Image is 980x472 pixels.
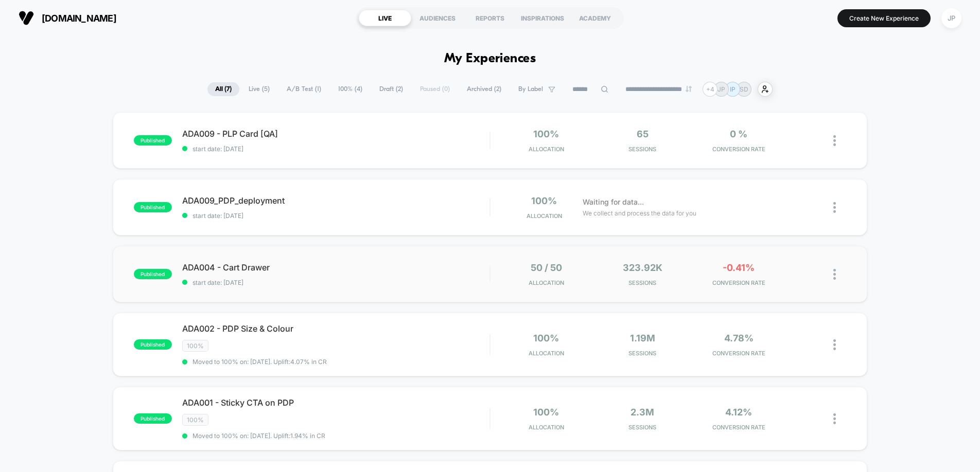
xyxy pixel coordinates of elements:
span: start date: [DATE] [182,145,489,153]
span: Allocation [529,279,564,286]
span: 0 % [730,129,747,139]
img: close [833,339,836,350]
span: Sessions [597,424,688,431]
img: end [686,86,692,92]
div: INSPIRATIONS [516,10,569,26]
span: Moved to 100% on: [DATE] . Uplift: 4.07% in CR [192,358,327,366]
span: Allocation [529,146,564,153]
p: SD [740,85,748,93]
img: Visually logo [19,10,34,26]
span: CONVERSION RATE [693,424,784,431]
span: published [134,413,172,424]
div: REPORTS [464,10,516,26]
span: 100% [531,195,557,206]
h1: My Experiences [444,51,536,66]
div: ACADEMY [569,10,621,26]
div: JP [941,8,961,28]
div: LIVE [359,10,411,26]
span: Moved to 100% on: [DATE] . Uplift: 1.94% in CR [192,432,325,440]
span: Sessions [597,350,688,357]
img: close [833,202,836,213]
span: -0.41% [723,262,755,273]
span: CONVERSION RATE [693,146,784,153]
span: Archived ( 2 ) [459,82,509,96]
span: 2.3M [631,407,654,417]
span: A/B Test ( 1 ) [279,82,329,96]
span: By Label [518,85,543,93]
span: Allocation [529,424,564,431]
button: Create New Experience [837,9,931,27]
span: Waiting for data... [583,196,644,208]
span: Sessions [597,279,688,286]
span: 100% [533,129,559,139]
img: close [833,413,836,424]
span: Allocation [527,212,562,220]
span: published [134,339,172,350]
span: 100% ( 4 ) [330,82,370,96]
span: Draft ( 2 ) [372,82,411,96]
span: 1.19M [630,333,655,343]
span: start date: [DATE] [182,279,489,286]
span: 4.78% [724,333,754,343]
span: 323.92k [623,262,662,273]
span: published [134,135,172,146]
div: + 4 [703,82,717,97]
span: CONVERSION RATE [693,279,784,286]
span: ADA009_PDP_deployment [182,195,489,206]
span: 65 [637,129,649,139]
span: Sessions [597,146,688,153]
span: 100% [533,333,559,343]
img: close [833,269,836,280]
div: AUDIENCES [411,10,464,26]
span: ADA009 - PLP Card [QA] [182,129,489,139]
span: Allocation [529,350,564,357]
span: 4.12% [725,407,752,417]
button: JP [938,8,965,29]
p: JP [717,85,725,93]
span: published [134,202,172,212]
span: 50 / 50 [531,262,562,273]
span: [DOMAIN_NAME] [42,13,116,24]
span: ADA002 - PDP Size & Colour [182,323,489,334]
span: ADA004 - Cart Drawer [182,262,489,273]
span: Live ( 5 ) [241,82,277,96]
span: 100% [182,340,208,352]
button: [DOMAIN_NAME] [15,10,119,26]
span: CONVERSION RATE [693,350,784,357]
span: ADA001 - Sticky CTA on PDP [182,397,489,408]
span: 100% [182,414,208,426]
span: published [134,269,172,279]
span: 100% [533,407,559,417]
span: All ( 7 ) [207,82,239,96]
span: start date: [DATE] [182,212,489,220]
span: We collect and process the data for you [583,208,696,218]
img: close [833,135,836,146]
p: IP [730,85,736,93]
